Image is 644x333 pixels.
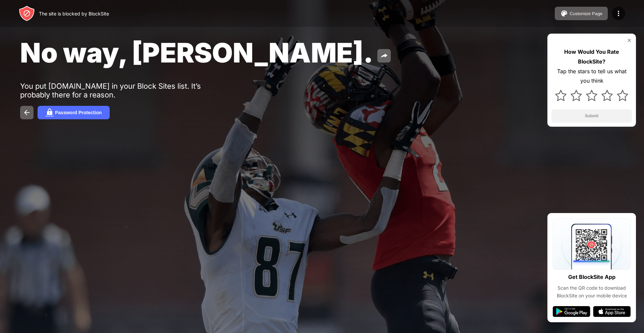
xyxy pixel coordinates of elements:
[551,109,632,123] button: Submit
[560,9,568,17] img: pallet.svg
[553,218,631,269] img: qrcode.svg
[553,306,590,317] img: google-play.svg
[39,11,109,16] div: The site is blocked by BlockSite
[570,11,602,16] div: Customize Page
[20,36,373,69] span: No way, [PERSON_NAME].
[380,52,388,60] img: share.svg
[553,284,631,299] div: Scan the QR code to download BlockSite on your mobile device
[571,90,582,101] img: star.svg
[23,109,31,117] img: back.svg
[46,109,54,117] img: password.svg
[614,9,623,17] img: menu-icon.svg
[568,272,615,282] div: Get BlockSite App
[38,106,110,119] button: Password Protection
[551,67,632,86] div: Tap the stars to tell us what you think
[627,38,632,43] img: rate-us-close.svg
[617,90,628,101] img: star.svg
[55,110,102,115] div: Password Protection
[586,90,597,101] img: star.svg
[555,7,608,20] button: Customize Page
[551,47,632,67] div: How Would You Rate BlockSite?
[601,90,613,101] img: star.svg
[20,82,227,99] div: You put [DOMAIN_NAME] in your Block Sites list. It’s probably there for a reason.
[593,306,631,317] img: app-store.svg
[555,90,567,101] img: star.svg
[19,5,35,22] img: header-logo.svg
